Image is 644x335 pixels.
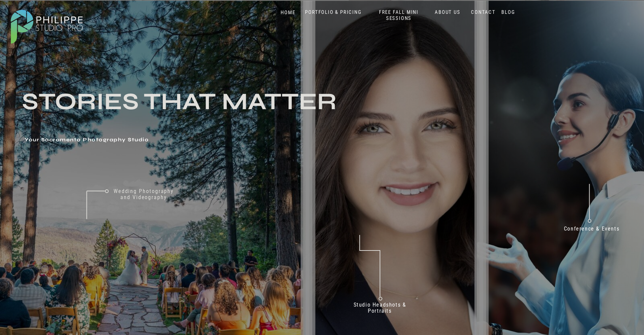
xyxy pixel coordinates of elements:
[500,9,517,16] a: BLOG
[274,9,303,16] a: HOME
[559,226,624,235] a: Conference & Events
[109,188,179,207] a: Wedding Photography and Videography
[25,137,276,144] h1: Your Sacramento Photography Studio
[345,302,414,316] a: Studio Headshots & Portraits
[433,9,462,16] a: ABOUT US
[470,9,497,16] a: CONTACT
[332,172,527,237] h2: Don't just take our word for it
[371,9,427,22] a: FREE FALL MINI SESSIONS
[22,91,360,132] h3: Stories that Matter
[303,9,364,16] a: PORTFOLIO & PRICING
[390,261,481,280] p: 70+ 5 Star reviews on Google & Yelp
